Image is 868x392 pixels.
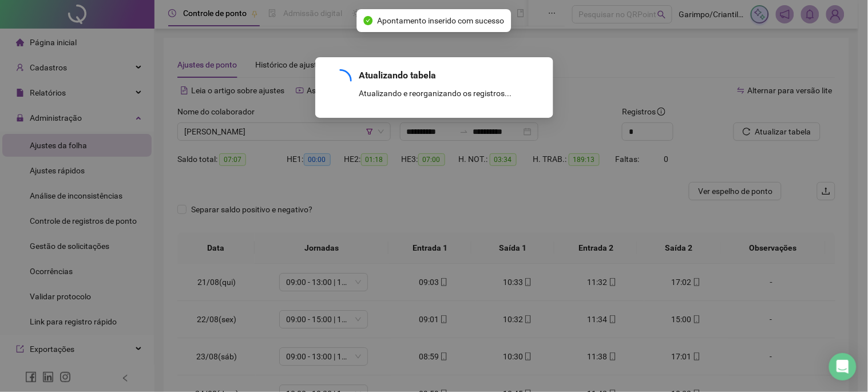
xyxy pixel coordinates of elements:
[359,69,540,82] div: Atualizando tabela
[364,16,373,25] span: check-circle
[328,68,353,93] span: loading
[378,14,505,27] span: Apontamento inserido com sucesso
[829,353,857,381] div: Open Intercom Messenger
[359,87,540,100] div: Atualizando e reorganizando os registros...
